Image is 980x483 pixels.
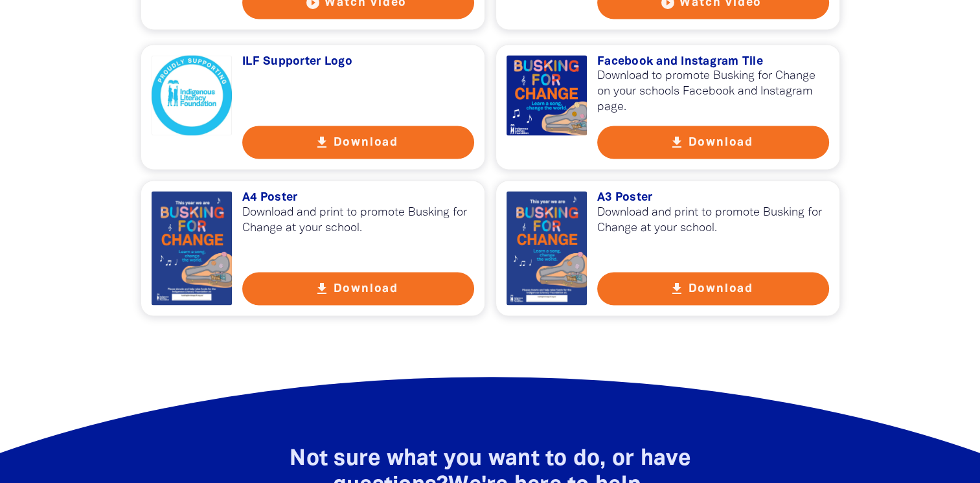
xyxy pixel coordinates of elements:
[597,191,829,205] h3: A3 Poster
[597,55,829,69] h3: Facebook and Instagram Tile
[669,281,685,297] i: get_app
[242,55,474,69] h3: ILF Supporter Logo
[597,126,829,159] button: get_app Download
[242,272,474,305] button: get_app Download
[314,281,330,297] i: get_app
[242,126,474,159] button: get_app Download
[314,135,330,150] i: get_app
[597,272,829,305] button: get_app Download
[669,135,685,150] i: get_app
[242,191,474,205] h3: A4 Poster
